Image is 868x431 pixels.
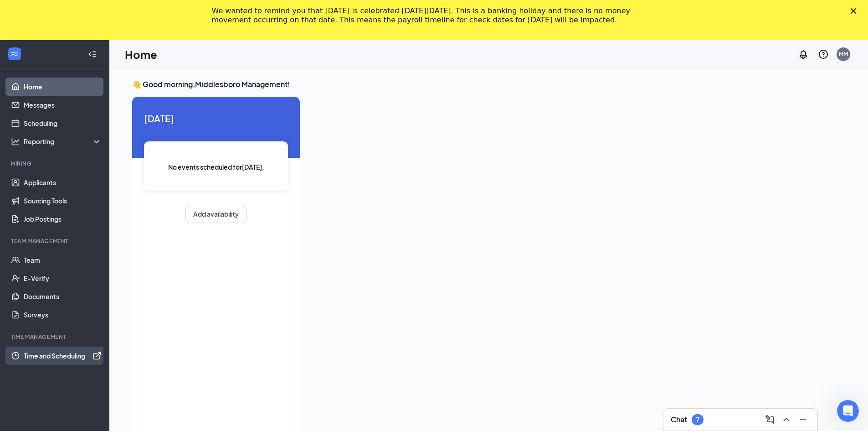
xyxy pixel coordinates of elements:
div: TIME MANAGEMENT [11,333,100,341]
svg: QuestionInfo [818,49,829,60]
svg: Collapse [88,50,97,59]
div: Close [851,8,860,14]
button: Minimize [796,412,810,427]
div: We wanted to remind you that [DATE] is celebrated [DATE][DATE]. This is a banking holiday and the... [212,6,642,25]
a: Surveys [24,306,102,324]
svg: ChevronUp [781,414,792,425]
svg: Analysis [11,137,20,146]
a: Time and SchedulingExternalLink [24,347,102,365]
span: [DATE] [144,111,288,125]
h1: Home [125,47,157,62]
iframe: Intercom live chat [837,400,859,422]
div: Team Management [11,237,100,245]
a: Applicants [24,173,102,192]
a: Team [24,251,102,269]
a: Job Postings [24,210,102,228]
a: Sourcing Tools [24,192,102,210]
a: E-Verify [24,269,102,287]
h3: Chat [671,415,687,425]
a: Home [24,78,102,96]
a: Messages [24,96,102,114]
svg: Notifications [798,49,809,60]
span: No events scheduled for [DATE] . [168,162,264,172]
div: Hiring [11,160,100,167]
div: MM [839,50,848,58]
svg: Minimize [797,414,808,425]
svg: WorkstreamLogo [10,49,19,58]
button: ComposeMessage [763,412,777,427]
svg: ComposeMessage [765,414,776,425]
button: ChevronUp [779,412,794,427]
button: Add availability [185,205,247,223]
div: 7 [696,416,699,424]
a: Scheduling [24,114,102,132]
h3: 👋 Good morning, Middlesboro Management ! [132,79,817,89]
a: Documents [24,287,102,306]
div: Reporting [24,137,102,146]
